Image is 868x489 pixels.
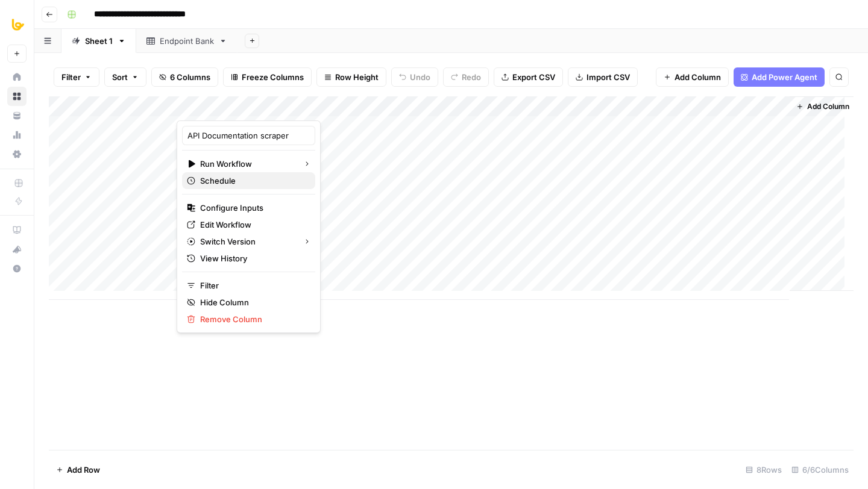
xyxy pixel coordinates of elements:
[7,125,27,145] a: Usage
[410,71,430,83] span: Undo
[223,67,312,87] button: Freeze Columns
[200,175,306,187] span: Schedule
[104,67,146,87] button: Sort
[200,235,294,248] span: Switch Version
[494,67,563,87] button: Export CSV
[61,29,136,53] a: Sheet 1
[787,460,854,479] div: 6/6 Columns
[752,71,817,83] span: Add Power Agent
[200,252,306,264] span: View History
[200,219,306,231] span: Edit Workflow
[7,10,27,40] button: Workspace: All About AI
[112,71,128,83] span: Sort
[391,67,438,87] button: Undo
[7,259,27,278] button: Help + Support
[7,145,27,164] a: Settings
[200,158,294,170] span: Run Workflow
[160,35,214,47] div: Endpoint Bank
[512,71,555,83] span: Export CSV
[443,67,489,87] button: Redo
[7,106,27,125] a: Your Data
[200,279,306,291] span: Filter
[242,71,304,83] span: Freeze Columns
[568,67,638,87] button: Import CSV
[170,71,210,83] span: 6 Columns
[807,101,849,112] span: Add Column
[200,296,306,308] span: Hide Column
[335,71,379,83] span: Row Height
[587,71,630,83] span: Import CSV
[7,240,27,259] button: What's new?
[7,87,27,106] a: Browse
[734,67,825,87] button: Add Power Agent
[462,71,481,83] span: Redo
[7,67,27,87] a: Home
[54,67,99,87] button: Filter
[85,35,113,47] div: Sheet 1
[741,460,787,479] div: 8 Rows
[7,220,27,240] a: AirOps Academy
[151,67,218,87] button: 6 Columns
[791,99,854,114] button: Add Column
[316,67,386,87] button: Row Height
[675,71,721,83] span: Add Column
[200,313,306,325] span: Remove Column
[656,67,729,87] button: Add Column
[7,14,29,36] img: All About AI Logo
[67,464,100,476] span: Add Row
[136,29,237,53] a: Endpoint Bank
[8,240,26,258] div: What's new?
[200,202,306,214] span: Configure Inputs
[61,71,81,83] span: Filter
[49,460,107,479] button: Add Row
